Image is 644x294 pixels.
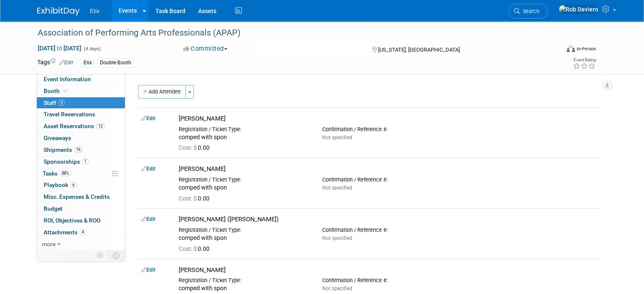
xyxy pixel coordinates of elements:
[37,121,125,132] a: Asset Reservations13
[44,99,65,106] span: Staff
[44,205,63,212] span: Budget
[322,126,453,133] div: Confirmation / Reference #:
[179,245,213,252] span: 0.00
[44,158,88,165] span: Sponsorships
[179,115,597,123] div: [PERSON_NAME]
[179,234,310,242] div: comped with spon
[141,216,155,222] a: Edit
[37,132,125,144] a: Giveaways
[44,181,77,188] span: Playbook
[322,277,453,284] div: Confirmation / Reference #:
[179,176,310,183] div: Registration / Ticket Type:
[179,134,310,141] div: comped with spon
[37,215,125,226] a: ROI, Objectives & ROO
[567,45,575,52] img: Format-Inperson.png
[55,45,64,52] span: to
[322,286,352,291] span: Not specified
[573,58,596,62] div: Event Rating
[44,135,71,141] span: Giveaways
[520,8,539,14] span: Search
[514,44,596,57] div: Event Format
[37,144,125,156] a: Shipments16
[74,146,83,153] span: 16
[179,195,213,202] span: 0.00
[322,227,453,234] div: Confirmation / Reference #:
[509,4,547,19] a: Search
[179,144,213,151] span: 0.00
[44,88,69,94] span: Booth
[37,7,80,16] img: ExhibitDay
[80,229,86,235] span: 4
[179,266,597,274] div: [PERSON_NAME]
[37,191,125,203] a: Misc. Expenses & Credits
[44,146,83,153] span: Shipments
[141,267,155,273] a: Edit
[37,179,125,191] a: Playbook6
[37,44,82,52] span: [DATE] [DATE]
[179,195,198,202] span: Cost: $
[64,88,68,93] i: Booth reservation complete
[322,135,352,140] span: Not specified
[179,184,310,192] div: comped with spon
[96,123,105,129] span: 13
[322,185,352,191] span: Not specified
[179,227,310,234] div: Registration / Ticket Type:
[44,123,105,129] span: Asset Reservations
[37,168,125,179] a: Tasks88%
[322,176,453,183] div: Confirmation / Reference #:
[378,47,460,53] span: [US_STATE], [GEOGRAPHIC_DATA]
[141,115,155,121] a: Edit
[44,229,86,236] span: Attachments
[322,235,352,241] span: Not specified
[44,193,110,200] span: Misc. Expenses & Credits
[44,111,95,118] span: Travel Reservations
[179,285,310,292] div: comped with spon
[81,58,94,67] div: Etix
[179,277,310,284] div: Registration / Ticket Type:
[179,126,310,133] div: Registration / Ticket Type:
[179,215,597,223] div: [PERSON_NAME] ([PERSON_NAME])
[58,99,65,106] span: 4
[180,44,231,53] button: Committed
[59,60,73,66] a: Edit
[83,46,101,52] span: (4 days)
[97,58,134,67] div: Double Booth
[179,165,597,173] div: [PERSON_NAME]
[576,46,596,52] div: In-Person
[141,166,155,172] a: Edit
[37,156,125,168] a: Sponsorships1
[108,250,125,261] td: Toggle Event Tabs
[60,170,71,176] span: 88%
[93,250,108,261] td: Personalize Event Tab Strip
[42,241,55,247] span: more
[37,109,125,120] a: Travel Reservations
[138,85,186,99] button: Add Attendee
[37,97,125,109] a: Staff4
[179,245,198,252] span: Cost: $
[70,182,77,188] span: 6
[43,170,71,177] span: Tasks
[37,74,125,85] a: Event Information
[44,217,100,224] span: ROI, Objectives & ROO
[37,239,125,250] a: more
[82,158,88,165] span: 1
[44,76,91,82] span: Event Information
[179,144,198,151] span: Cost: $
[37,203,125,214] a: Budget
[37,227,125,238] a: Attachments4
[35,25,549,41] div: Association of Performing Arts Professionals (APAP)
[90,8,100,14] span: Etix
[37,58,73,68] td: Tags
[558,5,599,14] img: Rob Daviero
[37,85,125,97] a: Booth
